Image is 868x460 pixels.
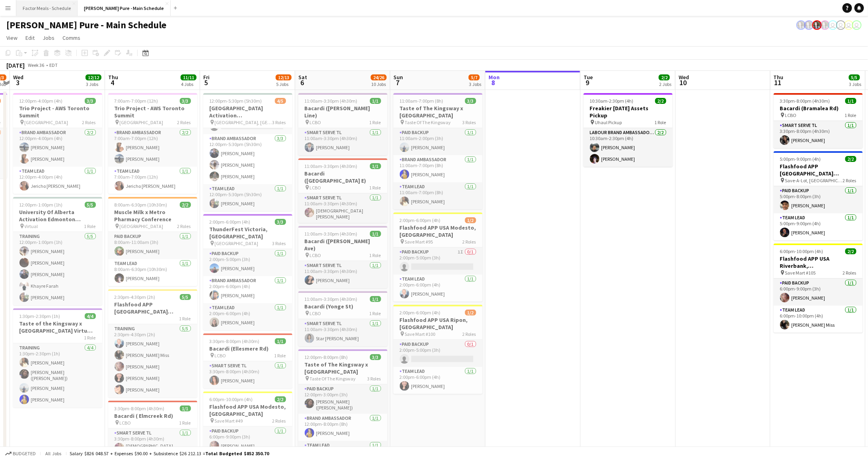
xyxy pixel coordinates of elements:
app-card-role: Training4/41:30pm-2:30pm (1h)[PERSON_NAME][PERSON_NAME] ([PERSON_NAME]) [PERSON_NAME][PERSON_NAME... [13,343,102,407]
span: 3 Roles [368,376,381,382]
app-card-role: Smart Serve TL1/111:00am-3:30pm (4h30m)Star [PERSON_NAME] [298,319,387,346]
span: 2/2 [180,202,191,208]
span: 3/3 [275,219,286,225]
app-card-role: Team Lead1/111:00am-7:00pm (8h)[PERSON_NAME] [393,182,483,209]
div: Salary $826 048.57 + Expenses $90.00 + Subsistence $26 212.13 = [70,450,269,456]
span: Save Mart #49 [215,418,243,424]
app-job-card: 1:30pm-2:30pm (1h)4/4Taste of the Kingsway x [GEOGRAPHIC_DATA] Virtual Training1 RoleTraining4/41... [13,308,102,407]
app-card-role: Training5/512:00pm-1:00pm (1h)[PERSON_NAME][PERSON_NAME][PERSON_NAME]Khayre Farah[PERSON_NAME] [13,232,102,305]
span: 1/1 [845,98,856,104]
app-card-role: Team Lead1/18:00am-6:30pm (10h30m)[PERSON_NAME] [108,259,197,286]
span: 1 Role [370,185,381,191]
span: 1 Role [655,119,666,125]
span: 1/1 [370,98,381,104]
app-job-card: 11:00am-3:30pm (4h30m)1/1Bacardi ([GEOGRAPHIC_DATA] E) LCBO1 RoleSmart Serve TL1/111:00am-3:30pm ... [298,158,387,223]
app-user-avatar: Ashleigh Rains [812,20,822,30]
div: 10 Jobs [371,81,386,87]
span: [GEOGRAPHIC_DATA] [120,119,163,125]
span: All jobs [44,450,63,456]
span: 5/7 [469,74,480,80]
app-card-role: Team Lead1/16:00pm-10:00pm (4h)[PERSON_NAME] Miss [774,306,863,333]
span: Sat [298,74,307,81]
span: Comms [62,34,80,41]
span: 12:00pm-1:00pm (1h) [19,202,63,208]
span: LCBO [310,310,321,316]
div: 3 Jobs [849,81,862,87]
a: Jobs [39,33,58,43]
a: Comms [59,33,84,43]
span: 3 [12,78,23,87]
app-job-card: 3:30pm-8:00pm (4h30m)1/1Bacardi (Bramalea Rd) LCBO1 RoleSmart Serve TL1/13:30pm-8:00pm (4h30m)[PE... [774,93,863,148]
span: 11:00am-7:00pm (8h) [400,98,444,104]
span: Thu [108,74,118,81]
app-job-card: 11:00am-3:30pm (4h30m)1/1Bacardi (Yonge St) LCBO1 RoleSmart Serve TL1/111:00am-3:30pm (4h30m)Star... [298,291,387,346]
h3: Bacardi ([PERSON_NAME] Line) [298,105,387,119]
span: LCBO [310,185,321,191]
app-job-card: 3:30pm-8:00pm (4h30m)1/1Bacardi (Ellesmere Rd) LCBO1 RoleSmart Serve TL1/13:30pm-8:00pm (4h30m)[P... [203,333,292,388]
span: [GEOGRAPHIC_DATA] [120,223,163,229]
span: 24/26 [371,74,387,80]
h3: Flashfood APP USA Riverbank, [GEOGRAPHIC_DATA] [774,255,863,269]
app-job-card: 10:30am-2:30pm (4h)2/2Freakier [DATE] Assets Pickup Uhaul Pickup1 RoleLabour Brand Ambassadors2/2... [584,93,673,167]
span: 2 Roles [463,239,476,245]
h3: Bacardi (Ellesmere Rd) [203,345,292,352]
h3: Taste of The Kingsway x [GEOGRAPHIC_DATA] [393,105,483,119]
h3: Bacardi ( Elmcreek Rd) [108,412,197,419]
app-card-role: Brand Ambassador3/312:00pm-5:30pm (5h30m)[PERSON_NAME][PERSON_NAME][PERSON_NAME] [203,134,292,184]
app-job-card: 12:00pm-5:30pm (5h30m)4/5[GEOGRAPHIC_DATA] Activation [GEOGRAPHIC_DATA] [GEOGRAPHIC_DATA], [GEOGR... [203,93,292,211]
span: 12:00pm-8:00pm (8h) [305,354,348,360]
span: 1/2 [465,217,476,223]
span: Save Mart #105 [785,270,816,276]
app-job-card: 6:00pm-10:00pm (4h)2/2Flashfood APP USA Riverbank, [GEOGRAPHIC_DATA] Save Mart #1052 RolesPaid Ba... [774,244,863,333]
app-card-role: Smart Serve TL1/13:30pm-8:00pm (4h30m)[PERSON_NAME] [203,361,292,388]
span: 1 Role [370,119,381,125]
h3: Trio Project - AWS Toronto Summit [108,105,197,119]
app-job-card: 2:00pm-6:00pm (4h)1/2Flashfood APP USA Ripon, [GEOGRAPHIC_DATA] Save Mart #1002 RolesPaid Backup0... [393,305,483,394]
app-job-card: 12:00pm-1:00pm (1h)5/5University Of Alberta Activation Edmonton Training Virtual1 RoleTraining5/5... [13,197,102,305]
div: 3 Jobs [86,81,101,87]
app-card-role: Paid Backup1/12:00pm-5:00pm (3h)[PERSON_NAME] [203,249,292,276]
div: 5 Jobs [276,81,291,87]
app-card-role: Brand Ambassador1/112:00pm-8:00pm (8h)[PERSON_NAME] [298,414,387,441]
div: 12:00pm-4:00pm (4h)3/3Trio Project - AWS Toronto Summit [GEOGRAPHIC_DATA]2 RolesBrand Ambassador2... [13,93,102,194]
span: 11:00am-3:30pm (4h30m) [305,163,358,169]
app-card-role: Paid Backup1/18:00am-11:00am (3h)[PERSON_NAME] [108,232,197,259]
h3: Trio Project - AWS Toronto Summit [13,105,102,119]
span: Uhaul Pickup [595,119,622,125]
span: 3/3 [465,98,476,104]
a: Edit [22,33,38,43]
span: 5 [202,78,210,87]
h3: University Of Alberta Activation Edmonton Training [13,209,102,223]
span: 2/2 [655,98,666,104]
app-job-card: 8:00am-6:30pm (10h30m)2/2Muscle Milk x Metro Pharmacy Conference [GEOGRAPHIC_DATA]2 RolesPaid Bac... [108,197,197,286]
app-card-role: Brand Ambassador2/212:00pm-4:00pm (4h)[PERSON_NAME][PERSON_NAME] [13,128,102,167]
span: Budgeted [13,451,36,456]
span: 2/2 [845,248,856,254]
app-card-role: Paid Backup1I0/12:00pm-5:00pm (3h) [393,248,483,275]
span: Tue [584,74,593,81]
span: 10:30am-2:30pm (4h) [590,98,634,104]
span: 2/2 [845,156,856,162]
span: LCBO [310,119,321,125]
app-user-avatar: Tifany Scifo [852,20,862,30]
app-card-role: Labour Brand Ambassadors2/210:30am-2:30pm (4h)[PERSON_NAME][PERSON_NAME] [584,128,673,167]
span: 6 [297,78,307,87]
div: 2:30pm-4:30pm (2h)5/5Flashfood APP [GEOGRAPHIC_DATA] Modesto Training1 RoleTraining5/52:30pm-4:30... [108,289,197,398]
app-card-role: Paid Backup1/112:00pm-3:00pm (3h)[PERSON_NAME] ([PERSON_NAME]) [PERSON_NAME] [298,384,387,414]
h3: Taste of The Kingsway x [GEOGRAPHIC_DATA] [298,361,387,375]
span: Edit [25,34,35,41]
app-job-card: 11:00am-7:00pm (8h)3/3Taste of The Kingsway x [GEOGRAPHIC_DATA] Taste Of The Kingsway3 RolesPaid ... [393,93,483,209]
span: 5/5 [180,294,191,300]
app-card-role: Smart Serve TL1/111:00am-3:30pm (4h30m)[PERSON_NAME] [298,261,387,288]
div: 4 Jobs [181,81,196,87]
span: LCBO [310,252,321,258]
h3: Flashfood APP USA Modesto, [GEOGRAPHIC_DATA] [203,403,292,417]
h3: Flashfood APP [GEOGRAPHIC_DATA] [GEOGRAPHIC_DATA], [GEOGRAPHIC_DATA] [774,163,863,177]
h3: Flashfood APP [GEOGRAPHIC_DATA] Modesto Training [108,301,197,315]
span: LCBO [215,353,226,359]
span: 11:00am-3:30pm (4h30m) [305,98,358,104]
